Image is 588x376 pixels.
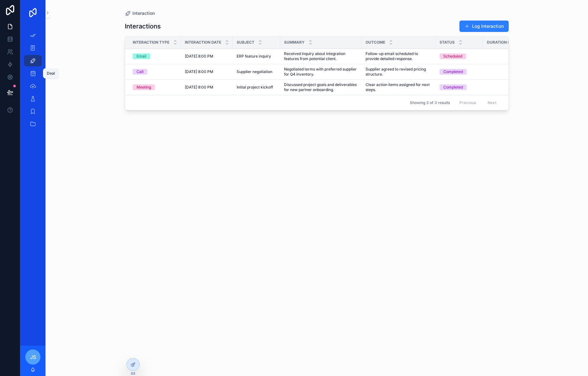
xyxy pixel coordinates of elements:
[125,22,161,31] h1: Interactions
[443,53,462,59] div: Scheduled
[47,71,55,76] div: Deal
[366,82,432,92] a: Clear action items assigned for next steps.
[133,40,169,45] span: Interaction Type
[133,84,177,90] a: Meeting
[284,40,305,45] span: Summary
[136,53,146,59] div: Email
[410,100,450,105] span: Showing 3 of 3 results
[366,40,385,45] span: Outcome
[284,67,358,77] a: Negotiated terms with preferred supplier for Q4 inventory.
[30,353,36,361] span: JS
[237,54,276,59] a: ERP feature inquiry
[185,54,229,59] a: [DATE] 8:00 PM
[366,51,432,61] a: Follow-up email scheduled to provide detailed response.
[439,40,455,45] span: Status
[237,40,254,45] span: Subject
[487,54,533,59] a: 5
[132,10,155,16] span: Interaction
[284,51,358,61] a: Received inquiry about integration features from potential client.
[133,69,177,75] a: Call
[487,69,533,74] a: 30
[443,84,463,90] div: Completed
[459,21,509,32] button: Log Interaction
[439,69,479,75] a: Completed
[439,53,479,59] a: Scheduled
[185,40,221,45] span: Interaction Date
[237,85,273,90] span: Initial project kickoff
[237,69,272,74] span: Supplier negotiation
[237,85,276,90] a: Initial project kickoff
[28,8,38,18] img: App logo
[136,84,151,90] div: Meeting
[185,85,229,90] a: [DATE] 8:00 PM
[133,53,177,59] a: Email
[185,85,213,90] span: [DATE] 8:00 PM
[439,84,479,90] a: Completed
[125,10,155,16] a: Interaction
[366,67,432,77] a: Supplier agreed to revised pricing structure.
[185,69,213,74] span: [DATE] 8:00 PM
[487,40,525,45] span: Duration Minutes
[237,54,271,59] span: ERP feature inquiry
[20,25,45,138] div: scrollable content
[136,69,143,75] div: Call
[237,69,276,74] a: Supplier negotiation
[284,82,358,92] a: Discussed project goals and deliverables for new partner onboarding.
[185,54,213,59] span: [DATE] 8:00 PM
[443,69,463,75] div: Completed
[487,85,533,90] a: 60
[185,69,229,74] a: [DATE] 8:00 PM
